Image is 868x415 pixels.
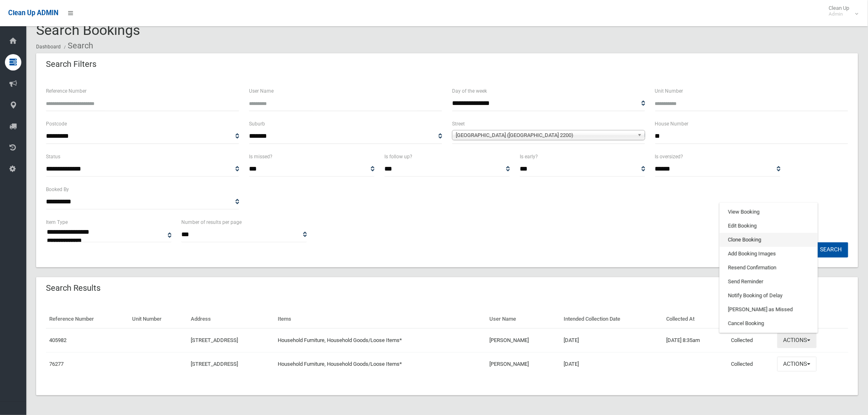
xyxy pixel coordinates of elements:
[720,233,818,247] a: Clone Booking
[36,44,61,50] a: Dashboard
[36,280,110,296] header: Search Results
[274,328,487,352] td: Household Furniture, Household Goods/Loose Items*
[777,333,817,348] button: Actions
[720,289,818,303] a: Notify Booking of Delay
[655,87,683,96] label: Unit Number
[191,337,238,343] a: [STREET_ADDRESS]
[487,310,561,328] th: User Name
[777,357,817,372] button: Actions
[720,303,818,317] a: [PERSON_NAME] as Missed
[36,22,140,38] span: Search Bookings
[728,328,774,352] td: Collected
[720,261,818,275] a: Resend Confirmation
[46,152,60,161] label: Status
[825,5,858,17] span: Clean Up
[249,152,272,161] label: Is missed?
[720,205,818,219] a: View Booking
[829,11,850,17] small: Admin
[8,9,58,17] span: Clean Up ADMIN
[49,361,64,367] a: 76277
[191,361,238,367] a: [STREET_ADDRESS]
[46,87,87,96] label: Reference Number
[49,337,66,343] a: 405982
[274,352,487,376] td: Household Furniture, Household Goods/Loose Items*
[720,247,818,261] a: Add Booking Images
[384,152,412,161] label: Is follow up?
[36,56,106,72] header: Search Filters
[274,310,487,328] th: Items
[520,152,538,161] label: Is early?
[655,152,683,161] label: Is oversized?
[46,185,69,194] label: Booked By
[452,87,487,96] label: Day of the week
[181,218,242,227] label: Number of results per page
[487,352,561,376] td: [PERSON_NAME]
[456,130,634,140] span: [GEOGRAPHIC_DATA] ([GEOGRAPHIC_DATA] 2200)
[720,275,818,289] a: Send Reminder
[663,310,728,328] th: Collected At
[814,242,848,258] button: Search
[129,310,187,328] th: Unit Number
[561,310,663,328] th: Intended Collection Date
[187,310,274,328] th: Address
[487,328,561,352] td: [PERSON_NAME]
[728,352,774,376] td: Collected
[62,38,93,53] li: Search
[655,119,689,128] label: House Number
[720,219,818,233] a: Edit Booking
[720,317,818,331] a: Cancel Booking
[249,119,265,128] label: Suburb
[561,328,663,352] td: [DATE]
[46,310,129,328] th: Reference Number
[46,119,67,128] label: Postcode
[452,119,465,128] label: Street
[46,218,68,227] label: Item Type
[663,328,728,352] td: [DATE] 8:35am
[249,87,274,96] label: User Name
[561,352,663,376] td: [DATE]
